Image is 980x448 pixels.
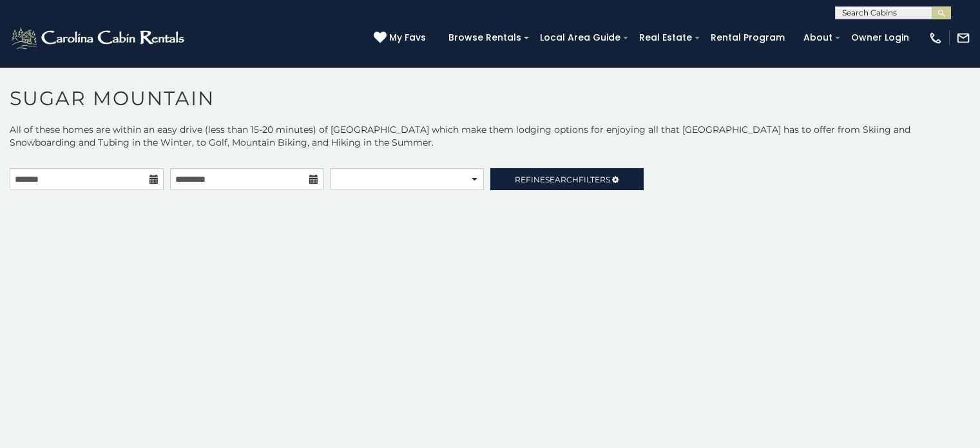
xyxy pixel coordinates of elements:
span: My Favs [389,31,426,44]
a: Real Estate [633,28,698,48]
span: Search [545,175,579,184]
a: My Favs [374,31,429,45]
a: Rental Program [704,28,791,48]
img: mail-regular-white.png [956,31,970,45]
img: White-1-2.png [10,25,188,51]
a: RefineSearchFilters [490,168,644,190]
a: About [797,28,839,48]
span: Refine Filters [515,175,610,184]
img: phone-regular-white.png [928,31,943,45]
a: Browse Rentals [442,28,528,48]
a: Owner Login [845,28,916,48]
a: Local Area Guide [533,28,627,48]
